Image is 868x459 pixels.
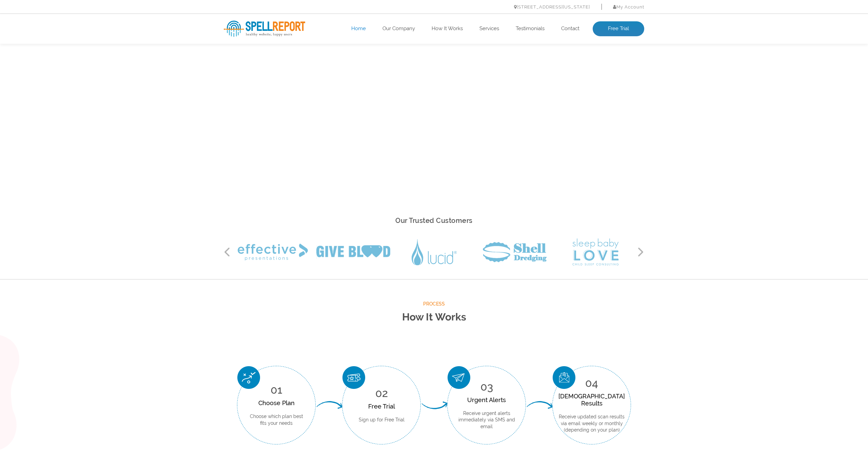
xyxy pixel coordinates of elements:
[375,387,388,399] span: 02
[458,410,515,430] p: Receive urgent alerts immediately via SMS and email
[480,380,493,393] span: 03
[448,366,470,389] img: Urgent Alerts
[359,403,405,410] div: Free Trial
[558,393,625,407] div: [DEMOGRAPHIC_DATA] Results
[248,399,305,406] div: Choose Plan
[585,377,598,389] span: 04
[224,308,644,326] h2: How It Works
[412,239,457,265] img: Lucid
[224,215,644,227] h2: Our Trusted Customers
[637,247,644,257] button: Next
[458,396,515,403] div: Urgent Alerts
[224,247,231,257] button: Previous
[248,413,305,426] p: Choose which plan best fits your needs
[237,366,260,389] img: Choose Plan
[359,417,405,423] p: Sign up for Free Trial
[224,300,644,308] span: Process
[483,242,547,262] img: Shell Dredging
[316,245,390,259] img: Give Blood
[553,366,575,389] img: Scan Result
[572,238,619,266] img: Sleep Baby Love
[558,414,625,434] p: Receive updated scan results via email weekly or monthly (depending on your plan)
[271,383,282,396] span: 01
[238,244,308,260] img: Effective
[342,366,365,389] img: Free Trial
